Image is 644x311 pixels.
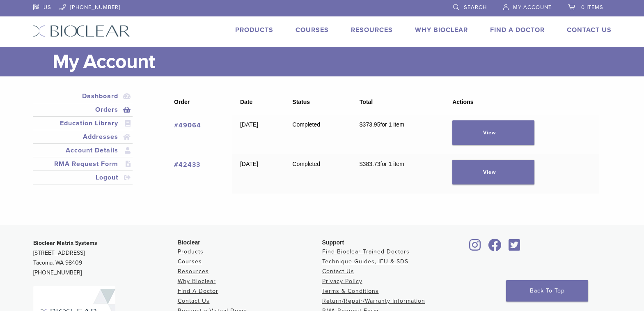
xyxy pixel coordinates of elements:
[467,244,484,252] a: Bioclear
[322,268,354,275] a: Contact Us
[360,161,380,167] span: 383.73
[506,280,588,302] a: Back To Top
[284,115,351,154] td: Completed
[452,99,473,105] span: Actions
[322,297,425,304] a: Return/Repair/Warranty Information
[33,240,97,246] strong: Bioclear Matrix Systems
[33,90,133,194] nav: Account pages
[178,248,204,255] a: Products
[452,160,534,184] a: View order 42433
[322,248,410,255] a: Find Bioclear Trained Doctors
[360,121,363,128] span: $
[452,120,534,145] a: View order 49064
[33,238,178,278] p: [STREET_ADDRESS] Tacoma, WA 98409 [PHONE_NUMBER]
[178,268,209,275] a: Resources
[34,118,131,128] a: Education Library
[581,4,603,11] span: 0 items
[490,26,545,34] a: Find A Doctor
[351,154,444,194] td: for 1 item
[351,26,393,34] a: Resources
[322,258,408,265] a: Technique Guides, IFU & SDS
[34,173,131,182] a: Logout
[34,145,131,155] a: Account Details
[567,26,612,34] a: Contact Us
[34,159,131,169] a: RMA Request Form
[322,239,344,246] span: Support
[360,99,373,105] span: Total
[178,239,200,246] span: Bioclear
[34,105,131,115] a: Orders
[178,288,218,295] a: Find A Doctor
[240,99,252,105] span: Date
[240,161,258,167] time: [DATE]
[296,26,329,34] a: Courses
[513,4,552,11] span: My Account
[360,121,380,128] span: 373.95
[360,161,363,167] span: $
[506,244,523,252] a: Bioclear
[351,115,444,154] td: for 1 item
[34,132,131,142] a: Addresses
[33,25,130,37] img: Bioclear
[53,47,612,76] h1: My Account
[486,244,504,252] a: Bioclear
[240,121,258,128] time: [DATE]
[178,278,216,285] a: Why Bioclear
[464,4,487,11] span: Search
[34,91,131,101] a: Dashboard
[178,258,202,265] a: Courses
[322,288,379,295] a: Terms & Conditions
[322,278,362,285] a: Privacy Policy
[415,26,468,34] a: Why Bioclear
[292,99,310,105] span: Status
[284,154,351,194] td: Completed
[174,99,190,105] span: Order
[178,297,210,304] a: Contact Us
[235,26,273,34] a: Products
[174,161,200,169] a: View order number 42433
[174,121,201,129] a: View order number 49064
